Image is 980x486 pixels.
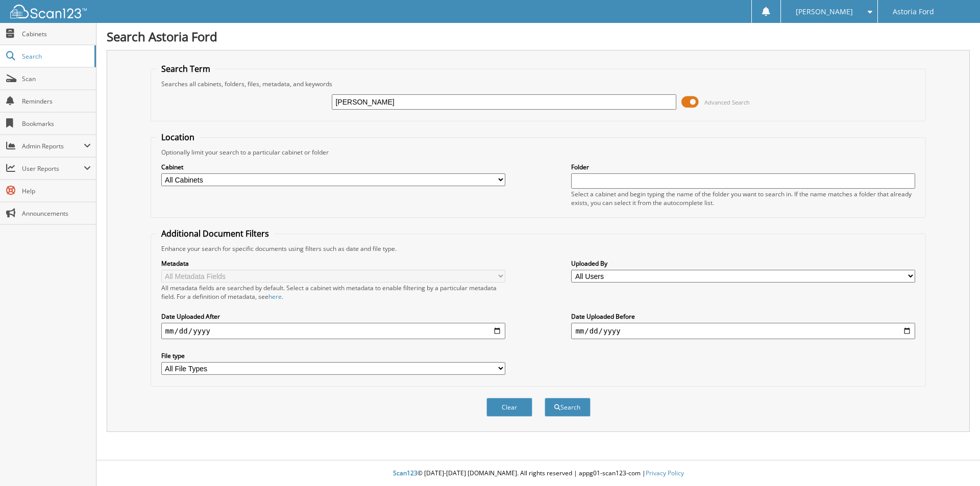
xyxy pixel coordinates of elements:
span: Scan123 [393,469,418,477]
div: Select a cabinet and begin typing the name of the folder you want to search in. If the name match... [571,190,915,207]
legend: Search Term [156,63,215,74]
span: Cabinets [22,30,91,38]
button: Clear [486,398,532,417]
input: start [161,323,505,339]
label: Metadata [161,259,505,268]
label: Date Uploaded Before [571,312,915,321]
div: Searches all cabinets, folders, files, metadata, and keywords [156,80,921,88]
div: Optionally limit your search to a particular cabinet or folder [156,148,921,157]
label: Cabinet [161,163,505,171]
div: All metadata fields are searched by default. Select a cabinet with metadata to enable filtering b... [161,284,505,301]
span: User Reports [22,164,84,173]
a: Privacy Policy [646,469,684,477]
iframe: Chat Widget [929,437,980,486]
button: Search [545,398,591,417]
span: [PERSON_NAME] [796,9,853,15]
legend: Additional Document Filters [156,228,274,239]
img: scan123-logo-white.svg [10,5,87,18]
span: Scan [22,74,91,83]
span: Search [22,52,89,61]
label: Folder [571,163,915,171]
span: Help [22,187,91,195]
label: File type [161,351,505,360]
span: Advanced Search [704,98,750,106]
a: here [268,292,282,301]
div: Enhance your search for specific documents using filters such as date and file type. [156,244,921,253]
label: Date Uploaded After [161,312,505,321]
span: Bookmarks [22,119,91,128]
div: © [DATE]-[DATE] [DOMAIN_NAME]. All rights reserved | appg01-scan123-com | [96,461,980,486]
legend: Location [156,132,200,143]
label: Uploaded By [571,259,915,268]
h1: Search Astoria Ford [107,28,970,45]
input: end [571,323,915,339]
span: Admin Reports [22,142,84,150]
span: Announcements [22,209,91,218]
span: Reminders [22,97,91,106]
span: Astoria Ford [893,9,934,15]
